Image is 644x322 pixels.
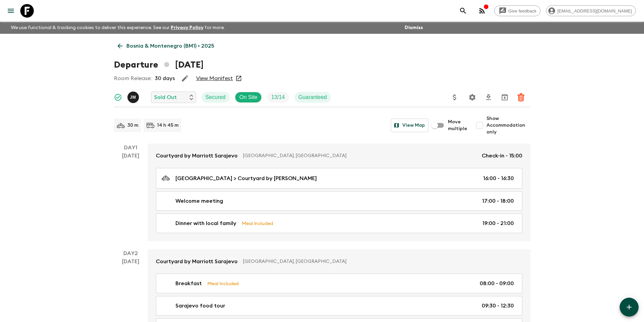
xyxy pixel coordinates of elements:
[494,5,541,16] a: Give feedback
[127,92,140,103] button: JM
[486,115,530,135] span: Show Accommodation only
[156,168,522,189] a: [GEOGRAPHIC_DATA] > Courtyard by [PERSON_NAME]16:00 - 16:30
[201,92,230,103] div: Secured
[498,91,511,104] button: Archive (Completed, Cancelled or Unsynced Departures only)
[482,152,522,160] p: Check-in - 15:00
[299,93,327,101] p: Guaranteed
[403,23,425,32] button: Dismiss
[126,42,214,50] p: Bosnia & Montenegro (BM1) • 2025
[456,4,470,18] button: search adventures
[242,220,273,227] p: Meal Included
[156,274,522,293] a: BreakfastMeal Included08:00 - 09:00
[114,58,204,72] h1: Departure [DATE]
[148,249,530,274] a: Courtyard by Marriott Sarajevo[GEOGRAPHIC_DATA], [GEOGRAPHIC_DATA]
[155,74,175,82] p: 30 days
[114,144,148,152] p: Day 1
[114,249,148,257] p: Day 2
[482,219,514,227] p: 19:00 - 21:00
[175,302,225,310] p: Sarajevo food tour
[267,92,289,103] div: Trip Fill
[114,39,218,53] a: Bosnia & Montenegro (BM1) • 2025
[154,93,177,101] p: Sold Out
[514,91,528,104] button: Delete
[546,5,636,16] div: [EMAIL_ADDRESS][DOMAIN_NAME]
[156,152,238,160] p: Courtyard by Marriott Sarajevo
[235,92,262,103] div: On Site
[175,174,317,182] p: [GEOGRAPHIC_DATA] > Courtyard by [PERSON_NAME]
[148,144,530,168] a: Courtyard by Marriott Sarajevo[GEOGRAPHIC_DATA], [GEOGRAPHIC_DATA]Check-in - 15:00
[130,95,136,100] p: J M
[466,91,479,104] button: Settings
[243,152,476,159] p: [GEOGRAPHIC_DATA], [GEOGRAPHIC_DATA]
[127,94,140,99] span: Janko Milovanović
[175,279,202,288] p: Breakfast
[156,296,522,316] a: Sarajevo food tour09:30 - 12:30
[554,8,636,14] span: [EMAIL_ADDRESS][DOMAIN_NAME]
[114,93,122,101] svg: Synced Successfully
[505,8,540,14] span: Give feedback
[243,258,517,265] p: [GEOGRAPHIC_DATA], [GEOGRAPHIC_DATA]
[175,219,236,227] p: Dinner with local family
[156,214,522,233] a: Dinner with local familyMeal Included19:00 - 21:00
[156,257,238,266] p: Courtyard by Marriott Sarajevo
[391,119,428,132] button: View Map
[448,91,461,104] button: Update Price, Early Bird Discount and Costs
[483,174,514,182] p: 16:00 - 16:30
[482,302,514,310] p: 09:30 - 12:30
[480,279,514,288] p: 08:00 - 09:00
[157,122,178,129] p: 14 h 45 m
[206,93,226,101] p: Secured
[482,197,514,205] p: 17:00 - 18:00
[171,25,204,30] a: Privacy Policy
[239,93,257,101] p: On Site
[122,152,139,241] div: [DATE]
[271,93,285,101] p: 13 / 14
[114,74,151,82] p: Room Release:
[8,22,228,34] p: We use functional & tracking cookies to deliver this experience. See our for more.
[127,122,138,129] p: 30 m
[175,197,223,205] p: Welcome meeting
[448,119,468,132] span: Move multiple
[196,75,233,82] a: View Manifest
[207,280,239,287] p: Meal Included
[482,91,495,104] button: Download CSV
[4,4,18,18] button: menu
[156,191,522,211] a: Welcome meeting17:00 - 18:00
